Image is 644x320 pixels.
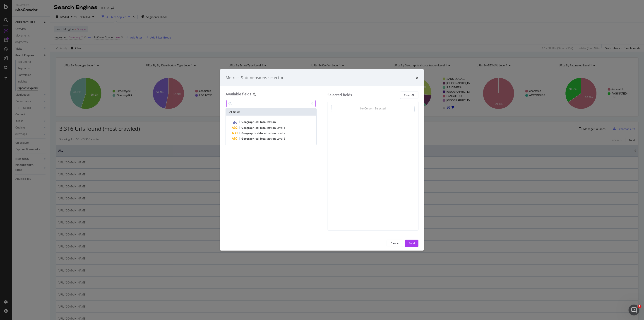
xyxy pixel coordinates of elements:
div: All fields [226,108,316,116]
span: Level [276,131,284,135]
button: Cancel [387,240,403,247]
span: Geographical-localization [241,131,276,135]
input: Search by field name [233,100,309,107]
div: Clear All [404,93,415,97]
span: Geographical-localization [241,120,276,124]
span: Geographical-localization [241,126,276,130]
button: Build [405,240,418,247]
span: Level [276,126,284,130]
div: modal [220,69,424,251]
div: Cancel [391,241,399,245]
span: 1 [284,126,285,130]
span: 1 [638,305,642,308]
iframe: Intercom live chat [629,305,639,315]
span: Geographical-localization [241,137,276,141]
div: Build [409,241,415,245]
div: Available fields [226,92,251,97]
span: Level [276,137,284,141]
div: times [416,75,418,81]
span: 2 [284,131,285,135]
div: Selected fields [328,92,352,98]
span: 3 [284,137,285,141]
div: No Column Selected [360,107,386,110]
button: Clear All [400,92,418,99]
div: Metrics & dimensions selector [226,75,284,81]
